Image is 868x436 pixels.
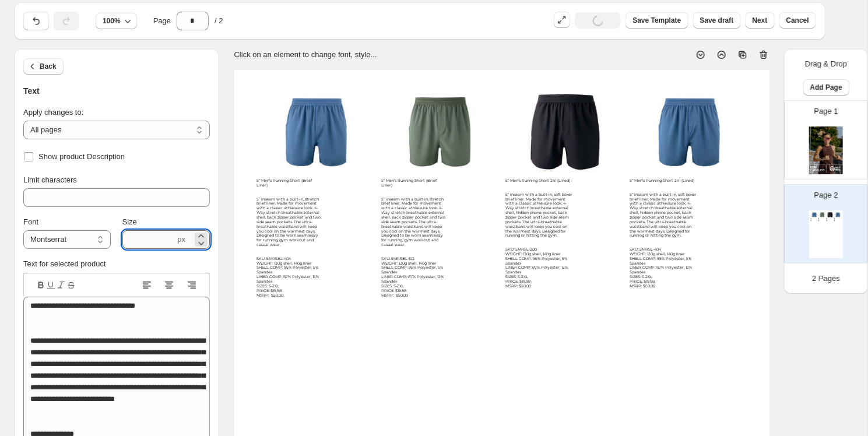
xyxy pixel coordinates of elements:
span: Add Page [810,83,842,92]
button: Next [746,12,775,29]
span: 100% [103,16,121,26]
div: 5” Men’s Running Short 2n1 (Lined) 5” inseam with a built-in, soft boxer brief liner. Made for mo... [505,179,573,289]
span: / 2 [215,15,223,27]
div: 5” Men’s Running Short 2n1 (Lined) 5” inseam with a built-in, soft boxer brief liner. Made for mo... [827,218,831,222]
p: 2 Pages [812,273,840,284]
span: Save draft [700,16,734,25]
button: 100% [96,13,137,29]
span: Limit characters [23,175,77,184]
button: Cancel [779,12,816,29]
div: Page 2primaryImage5” Men’s Running Short (Brief Liner) 5” inseam with a built-in, stretch brief l... [784,184,868,263]
img: cover page [809,126,843,174]
div: 5” Men’s Running Short (Brief Liner) 5” inseam with a built-in, stretch brief liner. Made for mov... [811,218,815,222]
span: Page [153,15,171,27]
div: 5” Men’s Running Short 2n1 (Lined) 5” inseam with a built-in, soft boxer brief liner. Made for mo... [630,179,697,289]
div: 5” Men’s Running Short 2n1 (Lined) 5” inseam with a built-in, soft boxer brief liner. Made for mo... [834,218,838,222]
div: 5” Men’s Running Short (Brief Liner) 5” inseam with a built-in, stretch brief liner. Made for mov... [256,179,324,298]
p: Page 2 [814,189,838,201]
div: 5” Men’s Running Short (Brief Liner) 5” inseam with a built-in, stretch brief liner. Made for mov... [818,218,823,222]
img: primaryImage [827,212,834,218]
img: primaryImage [630,85,746,179]
button: Save Template [625,12,688,29]
p: Drag & Drop [805,58,847,70]
img: primaryImage [505,85,622,179]
button: Add Page [803,79,849,96]
span: Cancel [786,16,809,25]
p: Click on an element to change font, style... [234,49,377,61]
span: Size [122,217,137,226]
img: primaryImage [381,85,498,179]
p: Page 1 [814,106,838,117]
button: Save draft [693,12,741,29]
div: 5” Men’s Running Short (Brief Liner) 5” inseam with a built-in, stretch brief liner. Made for mov... [381,179,449,298]
span: Apply changes to: [23,108,83,117]
span: Font [23,217,38,226]
span: Text [23,86,40,96]
span: Show product Description [38,152,125,161]
span: px [177,235,185,244]
label: Text for selected product [23,259,106,268]
button: Back [23,58,64,75]
img: primaryImage [256,85,373,179]
img: primaryImage [818,212,826,218]
img: primaryImage [811,212,818,218]
img: primaryImage [834,212,842,218]
div: Page 1cover page [784,100,868,180]
span: Save Template [632,16,681,25]
span: Back [40,62,57,71]
span: Next [753,16,768,25]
